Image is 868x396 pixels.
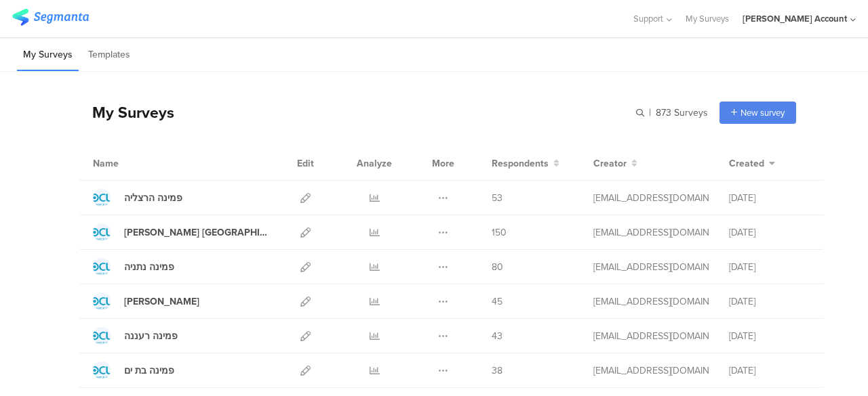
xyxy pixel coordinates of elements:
span: 38 [492,364,502,378]
div: Edit [291,146,320,180]
span: 45 [492,294,502,309]
li: My Surveys [17,39,79,71]
div: פמינה אשקלון [124,294,199,309]
div: odelya@ifocus-r.com [593,260,709,274]
img: segmanta logo [12,9,89,26]
button: Created [729,156,775,171]
div: פמינה רעננה [124,329,178,343]
div: פמינה בת ים [124,364,174,378]
li: Templates [82,39,136,71]
div: odelya@ifocus-r.com [593,294,709,309]
div: odelya@ifocus-r.com [593,225,709,240]
span: | [647,106,653,120]
div: odelya@ifocus-r.com [593,329,709,343]
div: [DATE] [729,225,810,240]
div: פמינה גרנד קניון חיפה [124,225,271,240]
button: Respondents [492,156,559,171]
div: odelya@ifocus-r.com [593,191,709,205]
a: פמינה נתניה [93,258,174,276]
div: [DATE] [729,294,810,309]
div: Name [93,156,174,171]
div: More [429,146,458,180]
div: [DATE] [729,191,810,205]
div: [PERSON_NAME] Account [743,12,847,25]
span: Created [729,156,764,171]
span: Creator [593,156,627,171]
div: Analyze [354,146,395,180]
div: [DATE] [729,364,810,378]
a: פמינה רעננה [93,327,178,345]
div: [DATE] [729,260,810,274]
span: 80 [492,260,503,274]
button: Creator [593,156,637,171]
div: פמינה נתניה [124,260,174,274]
div: odelya@ifocus-r.com [593,364,709,378]
div: My Surveys [79,101,174,124]
div: פמינה הרצליה [124,191,182,205]
span: 873 Surveys [656,106,708,120]
span: Respondents [492,156,549,171]
span: New survey [741,106,785,119]
span: Support [633,12,663,25]
a: פמינה בת ים [93,361,174,379]
span: 43 [492,329,502,343]
a: פמינה הרצליה [93,189,182,206]
a: [PERSON_NAME] [GEOGRAPHIC_DATA] [93,223,271,241]
span: 53 [492,191,502,205]
a: [PERSON_NAME] [93,292,199,310]
span: 150 [492,225,507,240]
div: [DATE] [729,329,810,343]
